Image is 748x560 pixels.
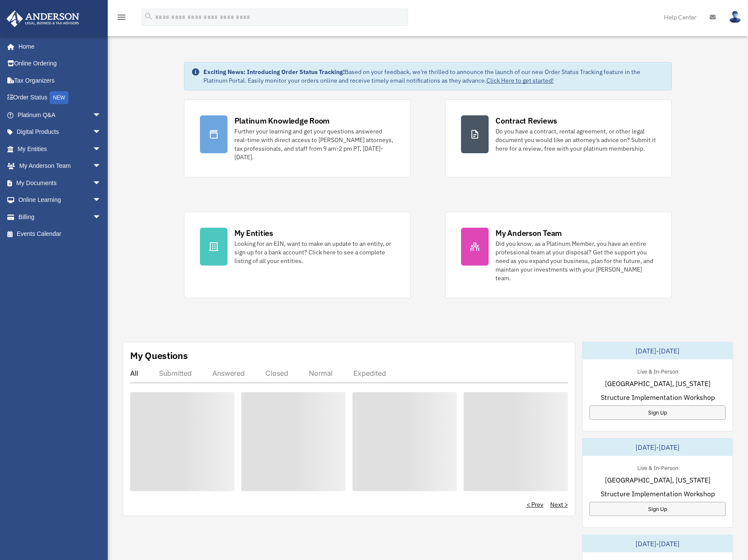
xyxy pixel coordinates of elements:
i: menu [116,12,127,22]
div: Expedited [353,369,386,377]
span: Structure Implementation Workshop [601,489,715,499]
div: Contract Reviews [496,115,557,126]
a: Platinum Q&Aarrow_drop_down [6,106,114,124]
span: arrow_drop_down [93,140,110,158]
span: arrow_drop_down [93,158,110,175]
a: Order StatusNEW [6,89,114,107]
a: Digital Productsarrow_drop_down [6,124,114,141]
div: All [130,369,138,377]
div: [DATE]-[DATE] [583,439,732,456]
a: My Anderson Teamarrow_drop_down [6,158,114,175]
span: arrow_drop_down [93,192,110,209]
a: menu [116,15,127,22]
span: [GEOGRAPHIC_DATA], [US_STATE] [605,475,711,485]
img: User Pic [729,11,742,23]
div: NEW [50,91,69,104]
div: Closed [265,369,288,377]
div: My Questions [130,349,188,362]
a: My Anderson Team Did you know, as a Platinum Member, you have an entire professional team at your... [445,212,672,298]
a: Online Ordering [6,55,114,72]
a: My Documentsarrow_drop_down [6,174,114,192]
div: Looking for an EIN, want to make an update to an entity, or sign up for a bank account? Click her... [234,239,395,265]
div: Normal [309,369,333,377]
a: Click Here to get started! [486,77,554,84]
span: arrow_drop_down [93,208,110,226]
div: Did you know, as a Platinum Member, you have an entire professional team at your disposal? Get th... [496,239,656,282]
a: My Entitiesarrow_drop_down [6,140,114,158]
a: Online Learningarrow_drop_down [6,192,114,209]
a: My Entities Looking for an EIN, want to make an update to an entity, or sign up for a bank accoun... [184,212,411,298]
a: Home [6,38,110,55]
div: Submitted [159,369,192,377]
span: arrow_drop_down [93,174,110,192]
a: < Prev [527,500,543,509]
div: Based on your feedback, we're thrilled to announce the launch of our new Order Status Tracking fe... [203,68,665,85]
img: Anderson Advisors Platinum Portal [4,10,82,27]
div: Answered [212,369,245,377]
span: arrow_drop_down [93,124,110,141]
span: [GEOGRAPHIC_DATA], [US_STATE] [605,378,711,389]
a: Billingarrow_drop_down [6,208,114,226]
i: search [144,12,153,21]
div: [DATE]-[DATE] [583,535,732,552]
div: Platinum Knowledge Room [234,115,330,126]
a: Sign Up [589,405,726,420]
div: Do you have a contract, rental agreement, or other legal document you would like an attorney's ad... [496,127,656,153]
a: Sign Up [589,502,726,516]
div: [DATE]-[DATE] [583,342,732,359]
div: My Anderson Team [496,228,562,238]
a: Next > [550,500,568,509]
a: Contract Reviews Do you have a contract, rental agreement, or other legal document you would like... [445,99,672,177]
div: Live & In-Person [630,366,685,375]
a: Tax Organizers [6,72,114,89]
div: Live & In-Person [630,463,685,472]
a: Events Calendar [6,226,114,243]
span: arrow_drop_down [93,106,110,124]
strong: Exciting News: Introducing Order Status Tracking! [203,68,345,76]
span: Structure Implementation Workshop [601,392,715,402]
div: Further your learning and get your questions answered real-time with direct access to [PERSON_NAM... [234,127,395,161]
a: Platinum Knowledge Room Further your learning and get your questions answered real-time with dire... [184,99,411,177]
div: My Entities [234,228,273,238]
